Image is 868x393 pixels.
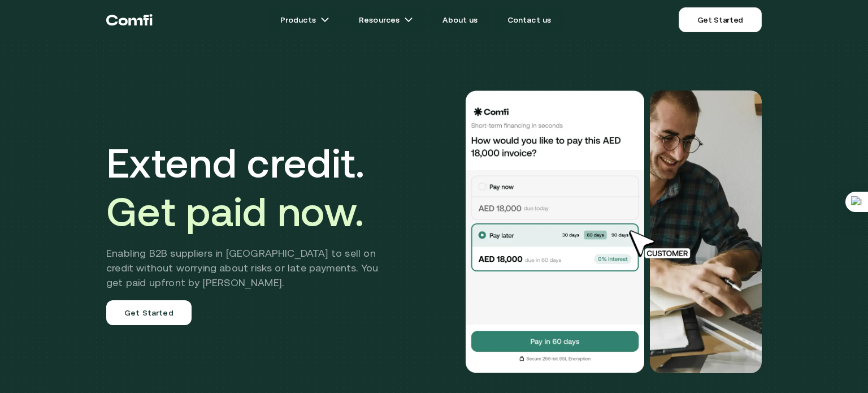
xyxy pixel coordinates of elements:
img: Would you like to pay this AED 18,000.00 invoice? [650,90,762,373]
a: Contact us [494,8,565,31]
a: Get Started [679,7,762,32]
span: Get paid now. [106,188,364,235]
a: Productsarrow icons [267,8,343,31]
a: Return to the top of the Comfi home page [106,3,153,37]
img: Would you like to pay this AED 18,000.00 invoice? [465,90,645,373]
h1: Extend credit. [106,139,395,236]
a: Get Started [106,300,192,325]
img: arrow icons [320,15,329,24]
h2: Enabling B2B suppliers in [GEOGRAPHIC_DATA] to sell on credit without worrying about risks or lat... [106,246,395,290]
img: cursor [620,228,703,260]
a: About us [429,8,491,31]
a: Resourcesarrow icons [345,8,427,31]
img: arrow icons [404,15,413,24]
